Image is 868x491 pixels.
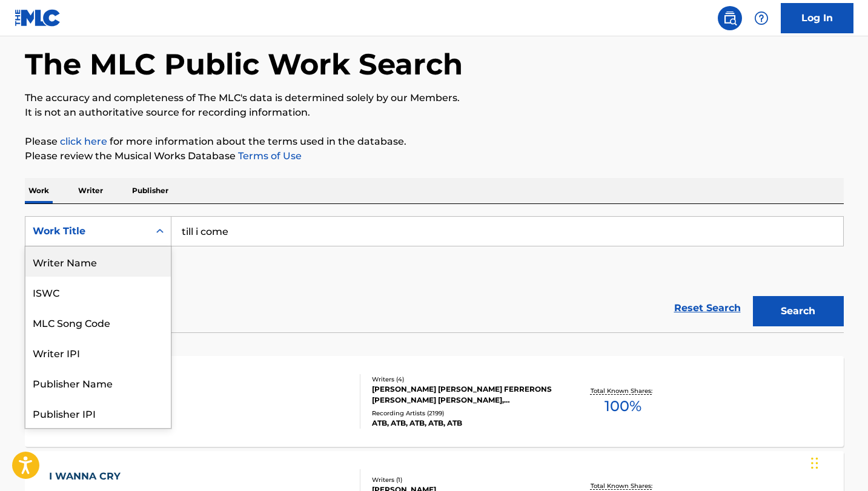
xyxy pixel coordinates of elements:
form: Search Form [25,216,844,332]
p: It is not an authoritative source for recording information. [25,105,844,120]
span: 100 % [605,395,641,417]
div: Drag [811,445,818,481]
p: Total Known Shares: [591,481,655,490]
img: search [723,11,737,25]
button: Search [753,296,844,326]
div: I WANNA CRY [49,469,157,484]
div: Help [749,6,774,30]
a: 9 PM ( TILL I COME )MLC Song Code:X00096ISWC:T8017625854Writers (4)[PERSON_NAME] [PERSON_NAME] FE... [25,356,844,447]
p: Writer [75,178,107,203]
p: Please for more information about the terms used in the database. [25,134,844,149]
a: Terms of Use [236,150,302,162]
div: Writer IPI [25,337,171,367]
p: Total Known Shares: [591,386,655,395]
div: ISWC [25,277,171,307]
div: Writers ( 4 ) [372,375,555,384]
iframe: Chat Widget [807,433,868,491]
p: Work [25,178,53,203]
h1: The MLC Public Work Search [25,46,463,82]
p: The accuracy and completeness of The MLC's data is determined solely by our Members. [25,91,844,105]
img: MLC Logo [15,9,61,27]
p: Publisher [128,178,172,203]
div: MLC Song Code [25,307,171,337]
div: Publisher IPI [25,398,171,428]
div: Publisher Name [25,367,171,398]
div: Writer Name [25,246,171,277]
div: Work Title [33,224,142,239]
p: Please review the Musical Works Database [25,149,844,163]
div: [PERSON_NAME] [PERSON_NAME] FERRERONS [PERSON_NAME] [PERSON_NAME], [PERSON_NAME] [PERSON_NAME] [372,384,555,406]
a: Public Search [718,6,742,30]
div: Writers ( 1 ) [372,475,555,484]
div: Recording Artists ( 2199 ) [372,409,555,418]
a: Reset Search [668,295,747,321]
a: Log In [781,3,853,33]
a: click here [60,136,107,147]
div: ATB, ATB, ATB, ATB, ATB [372,418,555,429]
img: help [754,11,769,25]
